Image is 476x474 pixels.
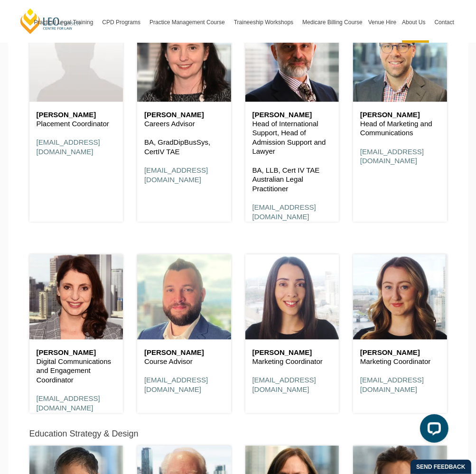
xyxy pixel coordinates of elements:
[144,166,208,184] a: [EMAIL_ADDRESS][DOMAIN_NAME]
[37,349,116,357] h6: [PERSON_NAME]
[144,119,224,129] p: Careers Advisor
[399,2,431,43] a: About Us
[29,429,139,439] h5: Education Strategy & Design
[144,357,224,366] p: Course Advisor
[365,2,399,43] a: Venue Hire
[37,138,100,156] a: [EMAIL_ADDRESS][DOMAIN_NAME]
[252,166,332,194] p: BA, LLB, Cert IV TAE Australian Legal Practitioner
[37,119,116,129] p: Placement Coordinator
[360,357,440,366] p: Marketing Coordinator
[37,394,100,412] a: [EMAIL_ADDRESS][DOMAIN_NAME]
[252,119,332,156] p: Head of International Support, Head of Admission Support and Lawyer
[231,2,299,43] a: Traineeship Workshops
[37,111,116,119] h6: [PERSON_NAME]
[252,376,316,393] a: [EMAIL_ADDRESS][DOMAIN_NAME]
[99,2,147,43] a: CPD Programs
[299,2,365,43] a: Medicare Billing Course
[360,148,424,165] a: [EMAIL_ADDRESS][DOMAIN_NAME]
[19,8,82,35] a: [PERSON_NAME] Centre for Law
[360,349,440,357] h6: [PERSON_NAME]
[432,2,457,43] a: Contact
[144,111,224,119] h6: [PERSON_NAME]
[252,349,332,357] h6: [PERSON_NAME]
[360,111,440,119] h6: [PERSON_NAME]
[252,357,332,366] p: Marketing Coordinator
[147,2,231,43] a: Practice Management Course
[144,349,224,357] h6: [PERSON_NAME]
[31,2,100,43] a: Practical Legal Training
[144,138,224,156] p: BA, GradDipBusSys, CertIV TAE
[37,357,116,385] p: Digital Communications and Engagement Coordinator
[144,376,208,393] a: [EMAIL_ADDRESS][DOMAIN_NAME]
[412,410,452,450] iframe: LiveChat chat widget
[360,376,424,393] a: [EMAIL_ADDRESS][DOMAIN_NAME]
[252,203,316,221] a: [EMAIL_ADDRESS][DOMAIN_NAME]
[252,111,332,119] h6: [PERSON_NAME]
[360,119,440,138] p: Head of Marketing and Communications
